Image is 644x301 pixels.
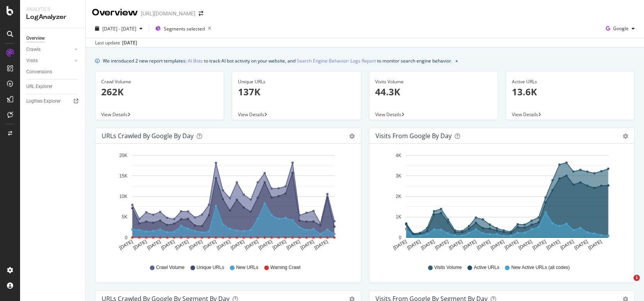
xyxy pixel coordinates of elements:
[618,275,636,293] iframe: Intercom live chat
[188,239,204,251] text: [DATE]
[434,239,449,251] text: [DATE]
[102,25,136,32] span: [DATE] - [DATE]
[396,194,401,199] text: 2K
[101,85,218,98] p: 262K
[474,264,499,271] span: Active URLs
[396,215,401,220] text: 1K
[623,134,628,139] div: gear
[376,132,452,140] div: Visits from Google by day
[512,85,629,98] p: 13.6K
[587,239,603,251] text: [DATE]
[236,264,258,271] span: New URLs
[101,78,218,85] div: Crawl Volume
[122,215,127,220] text: 5K
[392,239,408,251] text: [DATE]
[216,239,231,251] text: [DATE]
[396,173,401,179] text: 3K
[375,85,492,98] p: 44.3K
[26,68,80,76] a: Conversions
[573,239,589,251] text: [DATE]
[202,239,217,251] text: [DATE]
[230,239,245,251] text: [DATE]
[518,239,533,251] text: [DATE]
[297,57,376,65] a: Search Engine Behavior: Logs Report
[512,111,538,118] span: View Details
[125,235,127,240] text: 0
[26,34,45,42] div: Overview
[101,111,127,118] span: View Details
[132,239,148,251] text: [DATE]
[420,239,435,251] text: [DATE]
[26,6,79,13] div: Analytics
[559,239,575,251] text: [DATE]
[448,239,463,251] text: [DATE]
[160,239,176,251] text: [DATE]
[119,153,127,158] text: 20K
[270,264,301,271] span: Warning Crawl
[174,239,190,251] text: [DATE]
[119,173,127,179] text: 15K
[26,83,53,91] div: URL Explorer
[503,239,519,251] text: [DATE]
[532,239,547,251] text: [DATE]
[103,57,452,65] div: We introduced 2 new report templates: to track AI bot activity on your website, and to monitor se...
[396,153,401,158] text: 4K
[118,239,134,251] text: [DATE]
[603,22,638,35] button: Google
[122,39,137,46] div: [DATE]
[156,264,185,271] span: Crawl Volume
[141,10,195,17] div: [URL][DOMAIN_NAME]
[285,239,301,251] text: [DATE]
[349,134,355,139] div: gear
[26,34,80,42] a: Overview
[313,239,329,251] text: [DATE]
[26,57,72,65] a: Visits
[26,46,72,54] a: Crawls
[164,25,205,32] span: Segments selected
[406,239,421,251] text: [DATE]
[92,6,138,19] div: Overview
[272,239,287,251] text: [DATE]
[238,111,264,118] span: View Details
[238,85,355,98] p: 137K
[476,239,491,251] text: [DATE]
[375,78,492,85] div: Visits Volume
[454,55,460,66] button: close banner
[188,57,203,65] a: AI Bots
[634,275,640,281] span: 1
[152,22,214,35] button: Segments selected
[258,239,273,251] text: [DATE]
[238,78,355,85] div: Unique URLs
[399,235,401,240] text: 0
[92,22,146,35] button: [DATE] - [DATE]
[613,25,629,32] span: Google
[244,239,259,251] text: [DATE]
[119,194,127,199] text: 10K
[26,57,38,65] div: Visits
[26,83,80,91] a: URL Explorer
[511,264,569,271] span: New Active URLs (all codes)
[434,264,462,271] span: Visits Volume
[95,57,635,65] div: info banner
[26,46,41,54] div: Crawls
[197,264,224,271] span: Unique URLs
[199,11,203,16] div: arrow-right-arrow-left
[26,97,80,105] a: Logfiles Explorer
[545,239,561,251] text: [DATE]
[102,132,194,140] div: URLs Crawled by Google by day
[26,68,52,76] div: Conversions
[512,78,629,85] div: Active URLs
[375,111,401,118] span: View Details
[102,150,355,257] svg: A chart.
[489,239,505,251] text: [DATE]
[462,239,477,251] text: [DATE]
[26,13,79,22] div: LogAnalyzer
[95,39,137,46] div: Last update
[146,239,162,251] text: [DATE]
[376,150,629,257] svg: A chart.
[26,97,61,105] div: Logfiles Explorer
[299,239,315,251] text: [DATE]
